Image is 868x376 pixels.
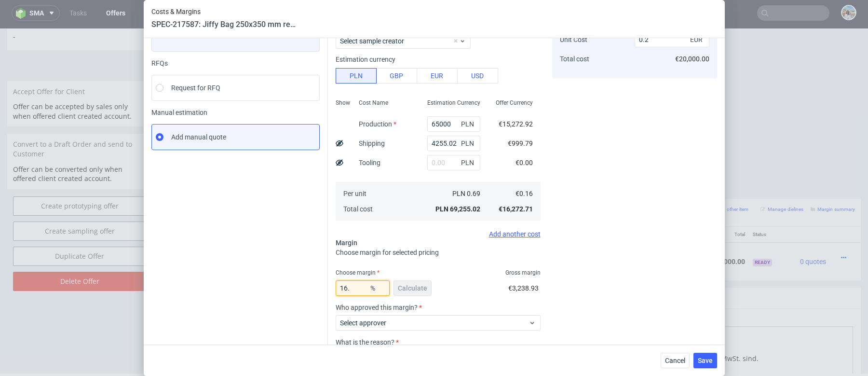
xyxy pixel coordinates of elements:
button: GBP [376,68,417,84]
input: Delete Offer [13,243,146,263]
span: Costs & Margins [151,8,296,15]
span: Save [698,357,713,364]
td: Quote Request ID [165,74,298,97]
span: Cancel [665,357,685,364]
span: PLN [459,137,478,150]
a: Create sampling offer [13,193,146,212]
a: CBTD-1 [302,240,322,247]
span: Ready [753,230,772,238]
label: Production [359,120,396,128]
span: Source: [283,240,322,247]
td: Assumed delivery zipcode [165,9,298,33]
small: Margin summary [811,178,855,183]
button: Force CRM resync [165,139,284,149]
span: €999.79 [508,139,533,147]
th: Total [694,198,749,214]
span: SPEC- 217587 [421,220,456,228]
button: Save [693,353,717,368]
span: PLN 0.69 [452,190,480,197]
small: Add PIM line item [539,178,584,183]
span: Show [336,99,350,107]
input: 0.00 [336,280,390,296]
img: ico-item-custom-a8f9c3db6a5631ce2f509e228e8b95abde266dc4376634de7b166047de09ff05.png [169,221,217,245]
input: 0.00 [427,155,480,170]
span: €0.16 [515,190,533,197]
td: 100000 [516,214,556,252]
span: Per unit [343,190,366,197]
small: Manage dielines [760,178,803,183]
span: PLN [459,117,478,131]
label: Who approved this margin? [336,304,541,311]
small: Add other item [710,178,748,183]
label: Select approver [340,319,386,327]
a: Duplicate Offer [13,218,146,237]
span: Unit Cost [560,36,587,43]
small: Add line item from VMA [589,178,648,183]
td: €20,000.00 [591,214,645,252]
button: Cancel [661,353,690,368]
button: USD [457,68,498,84]
th: Unit Price [556,198,591,214]
p: Offer can be converted only when offered client created account. [13,136,146,155]
span: 0 quotes [800,229,826,237]
td: Enable flexible payments [165,55,298,74]
span: Request for RFQ [171,83,220,93]
div: Add another cost [336,230,541,238]
span: EUR [688,33,707,46]
td: €0.20 [556,214,591,252]
span: Add manual quote [171,132,226,142]
span: €20,000.00 [675,55,709,63]
th: Net Total [591,198,645,214]
header: SPEC-217587: Jiffy Bag 250x350 mm red + white print 1 side [151,19,296,30]
button: Single payment (default) [300,34,497,48]
span: €0.00 [515,159,533,167]
th: Status [749,198,787,214]
small: Add custom line item [652,178,705,183]
span: Gross margin [505,269,541,277]
span: Total cost [343,205,373,213]
a: markdown [257,286,291,295]
div: Accept Offer for Client [7,53,152,74]
button: PLN [336,68,377,84]
span: €15,272.92 [499,120,533,128]
span: Choose margin for selected pricing [336,249,439,256]
td: €0.00 [645,214,694,252]
span: Total cost [560,55,589,63]
th: Dependencies [645,198,694,214]
div: Custom • Custom [283,218,512,248]
span: Margin [336,239,357,247]
label: Tooling [359,159,380,167]
input: Only numbers [307,117,490,130]
th: Quant. [516,198,556,214]
th: ID [239,198,279,214]
img: Hokodo [250,58,258,66]
span: Jiffy Bag 250x350 mm red + white print 1 side [283,219,420,228]
span: €3,238.93 [508,284,539,292]
label: Estimation currency [336,56,395,63]
span: €16,272.71 [499,205,533,213]
input: 0.00 [427,116,480,132]
p: Offer can be accepted by sales only when offered client created account. [13,73,146,92]
td: Duplicate of (Offer ID) [165,115,298,138]
span: Manual estimation [151,109,320,116]
span: Estimation Currency [427,99,480,107]
div: Notes displayed below the Offer [159,259,861,280]
span: PLN 69,255.02 [435,205,480,213]
label: Shipping [359,139,385,147]
input: 0.00 [427,136,480,151]
span: Offer [165,180,181,188]
th: Name [279,198,516,214]
td: Reorder [165,97,298,115]
label: Choose margin [336,269,380,276]
strong: 772490 [243,229,266,237]
a: Create prototyping offer [13,168,146,187]
div: Convert to a Draft Order and send to Customer [7,105,152,136]
span: - [13,3,146,13]
span: % [368,281,388,295]
span: Cost Name [359,99,388,107]
button: EUR [417,68,458,84]
th: Design [159,198,239,214]
td: €20,000.00 [694,214,749,252]
div: RFQs [151,59,320,67]
td: Payment [165,33,298,55]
